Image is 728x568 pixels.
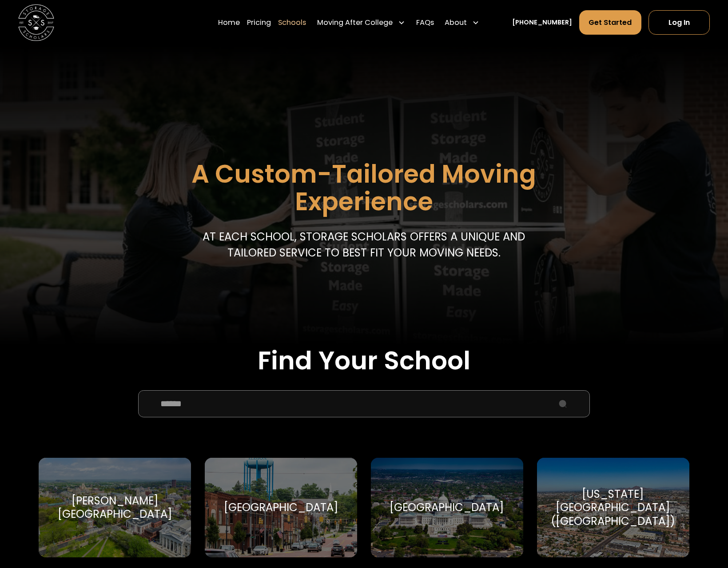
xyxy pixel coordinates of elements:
a: FAQs [416,10,434,35]
h2: Find Your School [39,345,689,376]
a: Go to selected school [205,458,357,557]
h1: A Custom-Tailored Moving Experience [147,160,581,215]
div: About [441,10,483,35]
div: [GEOGRAPHIC_DATA] [224,501,338,515]
a: Go to selected school [39,458,191,557]
div: [PERSON_NAME][GEOGRAPHIC_DATA] [49,494,180,521]
a: Schools [278,10,306,35]
a: Go to selected school [371,458,523,557]
div: [GEOGRAPHIC_DATA] [390,501,504,515]
a: Log In [648,10,710,35]
p: At each school, storage scholars offers a unique and tailored service to best fit your Moving needs. [199,229,529,261]
a: Go to selected school [537,458,689,557]
a: Get Started [579,10,641,35]
div: About [445,17,467,28]
a: Home [218,10,240,35]
a: [PHONE_NUMBER] [512,18,572,27]
a: Pricing [247,10,271,35]
div: Moving After College [317,17,393,28]
div: [US_STATE][GEOGRAPHIC_DATA] ([GEOGRAPHIC_DATA]) [548,488,679,528]
div: Moving After College [314,10,409,35]
img: Storage Scholars main logo [18,4,54,40]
